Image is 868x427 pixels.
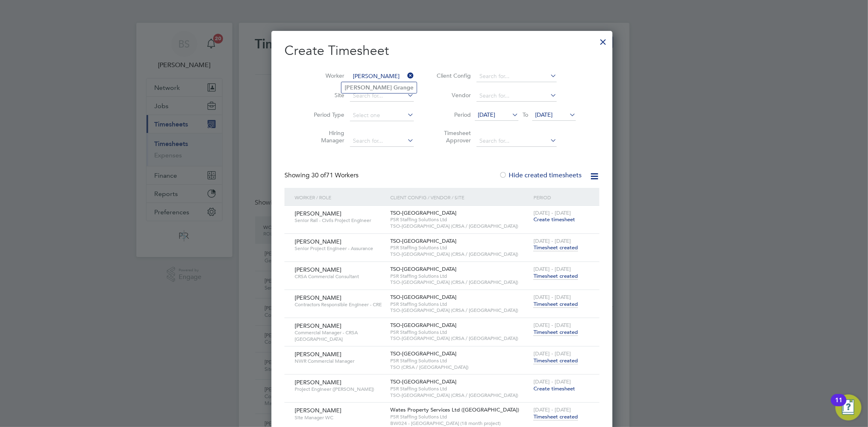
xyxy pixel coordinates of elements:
[311,171,359,179] span: 71 Workers
[350,110,414,121] input: Select one
[390,357,529,364] span: PSR Staffing Solutions Ltd
[388,188,531,207] div: Client Config / Vendor / Site
[434,111,471,118] label: Period
[533,294,571,301] span: [DATE] - [DATE]
[350,135,414,147] input: Search for...
[533,350,571,357] span: [DATE] - [DATE]
[533,413,578,420] span: Timesheet created
[478,111,495,118] span: [DATE]
[390,223,529,229] span: TSO-[GEOGRAPHIC_DATA] (CRSA / [GEOGRAPHIC_DATA])
[308,72,344,79] label: Worker
[390,279,529,285] span: TSO-[GEOGRAPHIC_DATA] (CRSA / [GEOGRAPHIC_DATA])
[311,171,326,179] span: 30 of
[390,392,529,399] span: TSO-[GEOGRAPHIC_DATA] (CRSA / [GEOGRAPHIC_DATA])
[308,111,344,118] label: Period Type
[520,109,531,120] span: To
[533,329,578,336] span: Timesheet created
[434,91,471,99] label: Vendor
[531,188,591,207] div: Period
[350,71,414,82] input: Search for...
[390,406,519,413] span: Wates Property Services Ltd ([GEOGRAPHIC_DATA])
[390,364,529,370] span: TSO (CRSA / [GEOGRAPHIC_DATA])
[284,171,360,180] div: Showing
[284,42,599,59] h2: Create Timesheet
[533,322,571,329] span: [DATE] - [DATE]
[295,294,341,301] span: [PERSON_NAME]
[499,171,582,179] label: Hide created timesheets
[533,266,571,272] span: [DATE] - [DATE]
[434,129,471,144] label: Timesheet Approver
[533,272,578,280] span: Timesheet created
[295,351,341,358] span: [PERSON_NAME]
[390,237,457,244] span: TSO-[GEOGRAPHIC_DATA]
[308,129,344,144] label: Hiring Manager
[533,237,571,244] span: [DATE] - [DATE]
[434,72,471,79] label: Client Config
[390,294,457,301] span: TSO-[GEOGRAPHIC_DATA]
[390,420,529,427] span: BW024 - [GEOGRAPHIC_DATA] (18 month project)
[835,400,842,411] div: 11
[390,216,529,223] span: PSR Staffing Solutions Ltd
[390,251,529,257] span: TSO-[GEOGRAPHIC_DATA] (CRSA / [GEOGRAPHIC_DATA])
[390,335,529,342] span: TSO-[GEOGRAPHIC_DATA] (CRSA / [GEOGRAPHIC_DATA])
[533,301,578,308] span: Timesheet created
[295,386,384,392] span: Project Engineer ([PERSON_NAME])
[295,266,341,273] span: [PERSON_NAME]
[350,90,414,102] input: Search for...
[390,301,529,307] span: PSR Staffing Solutions Ltd
[295,301,384,308] span: Contractors Responsible Engineer - CRE
[477,71,557,82] input: Search for...
[295,322,341,329] span: [PERSON_NAME]
[533,406,571,413] span: [DATE] - [DATE]
[390,307,529,314] span: TSO-[GEOGRAPHIC_DATA] (CRSA / [GEOGRAPHIC_DATA])
[390,414,529,420] span: PSR Staffing Solutions Ltd
[390,209,457,216] span: TSO-[GEOGRAPHIC_DATA]
[390,266,457,272] span: TSO-[GEOGRAPHIC_DATA]
[295,238,341,245] span: [PERSON_NAME]
[295,358,384,364] span: NWR Commercial Manager
[390,378,457,385] span: TSO-[GEOGRAPHIC_DATA]
[345,84,392,91] b: [PERSON_NAME]
[295,210,341,217] span: [PERSON_NAME]
[533,244,578,251] span: Timesheet created
[533,209,571,216] span: [DATE] - [DATE]
[477,90,557,102] input: Search for...
[295,273,384,280] span: CRSA Commercial Consultant
[533,378,571,385] span: [DATE] - [DATE]
[295,217,384,224] span: Senior Rail - Civils Project Engineer
[535,111,553,118] span: [DATE]
[835,394,861,420] button: Open Resource Center, 11 new notifications
[293,188,388,207] div: Worker / Role
[477,135,557,147] input: Search for...
[295,245,384,252] span: Senior Project Engineer - Assurance
[533,385,575,392] span: Create timesheet
[533,216,575,223] span: Create timesheet
[295,414,384,421] span: Site Manager WC
[308,91,344,99] label: Site
[295,329,384,342] span: Commercial Manager - CRSA [GEOGRAPHIC_DATA]
[295,379,341,386] span: [PERSON_NAME]
[390,329,529,335] span: PSR Staffing Solutions Ltd
[390,350,457,357] span: TSO-[GEOGRAPHIC_DATA]
[533,357,578,364] span: Timesheet created
[390,273,529,279] span: PSR Staffing Solutions Ltd
[394,84,413,91] b: Grange
[390,386,529,392] span: PSR Staffing Solutions Ltd
[390,322,457,329] span: TSO-[GEOGRAPHIC_DATA]
[295,407,341,414] span: [PERSON_NAME]
[390,244,529,251] span: PSR Staffing Solutions Ltd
